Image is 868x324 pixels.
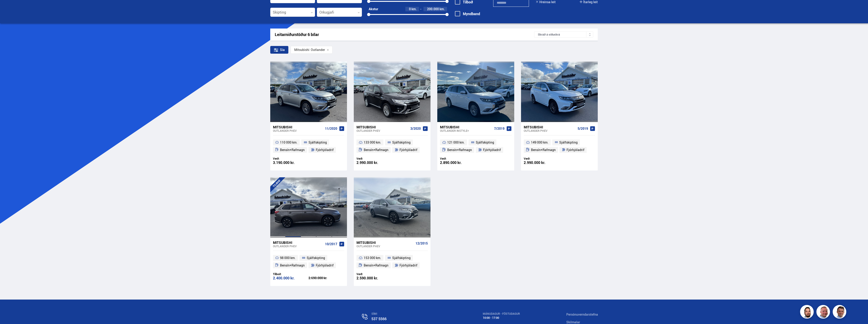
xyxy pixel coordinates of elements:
[833,306,847,319] img: FbJEzSuNWCJXmdc-.webp
[275,32,534,37] div: Leitarniðurstöður 6 bílar
[524,125,576,129] div: Mitsubishi
[356,276,392,280] div: 2.590.000 kr.
[524,129,576,132] div: Outlander PHEV
[437,122,514,170] a: Mitsubishi Outlander INSTYLE+ 7/2019 121 000 km. Sjálfskipting Bensín+Rafmagn Fjórhjóladrif Verð:...
[440,161,476,165] div: 2.890.000 kr.
[399,263,417,268] span: Fjórhjóladrif
[325,127,337,130] span: 11/2020
[410,127,421,130] span: 3/2020
[817,306,831,319] img: siFngHWaQ9KaOqBr.png
[567,147,584,153] span: Fjórhjóladrif
[316,147,334,153] span: Fjórhjóladrif
[566,312,598,317] a: Persónuverndarstefna
[356,245,414,248] div: Outlander PHEV
[356,161,392,165] div: 2.990.000 kr.
[354,122,430,170] a: Mitsubishi Outlander PHEV 3/2020 133 000 km. Sjálfskipting Bensín+Rafmagn Fjórhjóladrif Verð: 2.9...
[364,147,388,153] span: Bensín+Rafmagn
[483,147,501,153] span: Fjórhjóladrif
[270,46,288,54] div: Sía
[371,312,436,315] div: SÍMI
[294,48,325,52] span: Outlander
[356,129,409,132] div: Outlander PHEV
[362,314,368,319] img: n0V2lOsqF3l1V2iz.svg
[273,157,309,160] div: Verð:
[483,316,520,319] div: 10:00 - 17:00
[440,125,492,129] div: Mitsubishi
[440,7,445,11] span: km.
[409,7,411,11] span: 0
[524,161,560,165] div: 2.990.000 kr.
[483,312,520,315] div: MÁNUDAGUR - FÖSTUDAGUR
[280,263,305,268] span: Bensín+Rafmagn
[580,0,598,4] button: Ítarleg leit
[273,276,309,280] div: 2.400.000 kr.
[364,255,381,261] span: 153 000 km.
[371,316,387,321] a: 537 5566
[476,140,494,145] span: Sjálfskipting
[578,127,588,130] span: 5/2019
[273,161,309,165] div: 3.190.000 kr.
[392,255,411,261] span: Sjálfskipting
[416,242,428,245] span: 12/2015
[524,157,560,160] div: Verð:
[536,0,556,4] button: Hreinsa leit
[447,147,472,153] span: Bensín+Rafmagn
[399,147,417,153] span: Fjórhjóladrif
[280,255,296,261] span: 98 000 km.
[273,245,323,248] div: Outlander PHEV
[308,276,344,280] div: 2.690.000 kr.
[411,7,417,11] span: km.
[440,157,476,160] div: Verð:
[455,12,480,16] label: Myndband
[270,122,347,170] a: Mitsubishi Outlander PHEV 11/2020 110 000 km. Sjálfskipting Bensín+Rafmagn Fjórhjóladrif Verð: 3....
[494,127,505,130] span: 7/2019
[273,129,323,132] div: Outlander PHEV
[270,238,347,286] a: Mitsubishi Outlander PHEV 10/2017 98 000 km. Sjálfskipting Bensín+Rafmagn Fjórhjóladrif Tilboð: 2...
[801,306,814,319] img: nhp88E3Fdnt1Opn2.png
[307,255,325,261] span: Sjálfskipting
[354,238,430,286] a: Mitsubishi Outlander PHEV 12/2015 153 000 km. Sjálfskipting Bensín+Rafmagn Fjórhjóladrif Verð: 2....
[531,140,548,145] span: 149 000 km.
[356,157,392,160] div: Verð:
[294,48,309,52] div: Mitsubishi
[356,125,409,129] div: Mitsubishi
[280,140,297,145] span: 110 000 km.
[325,242,337,246] span: 10/2017
[531,147,556,153] span: Bensín+Rafmagn
[440,129,492,132] div: Outlander INSTYLE+
[280,147,305,153] span: Bensín+Rafmagn
[364,263,388,268] span: Bensín+Rafmagn
[559,140,578,145] span: Sjálfskipting
[356,272,392,276] div: Verð:
[316,263,334,268] span: Fjórhjóladrif
[392,140,411,145] span: Sjálfskipting
[356,240,414,245] div: Mitsubishi
[534,31,593,38] div: Skráð á söluskrá
[369,7,378,11] div: Akstur
[273,125,323,129] div: Mitsubishi
[273,272,309,276] div: Tilboð:
[447,140,465,145] span: 121 000 km.
[308,140,327,145] span: Sjálfskipting
[4,2,17,15] button: Opna LiveChat spjallviðmót
[364,140,381,145] span: 133 000 km.
[427,7,439,11] span: 200.000
[273,240,323,245] div: Mitsubishi
[521,122,598,170] a: Mitsubishi Outlander PHEV 5/2019 149 000 km. Sjálfskipting Bensín+Rafmagn Fjórhjóladrif Verð: 2.9...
